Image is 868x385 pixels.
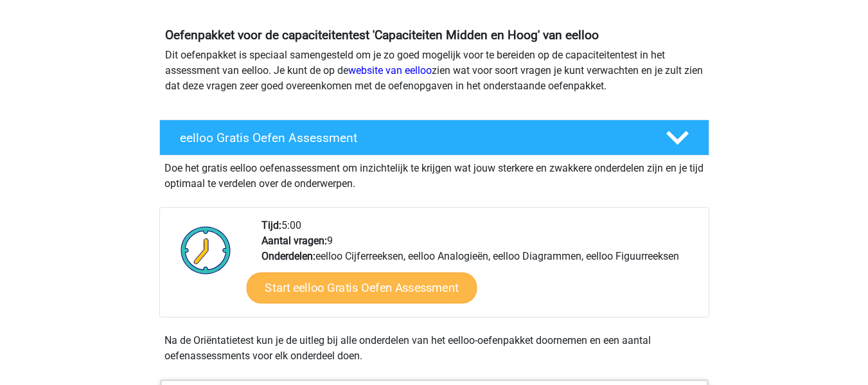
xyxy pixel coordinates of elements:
div: 5:00 9 eelloo Cijferreeksen, eelloo Analogieën, eelloo Diagrammen, eelloo Figuurreeksen [252,218,708,317]
div: Na de Oriëntatietest kun je de uitleg bij alle onderdelen van het eelloo-oefenpakket doornemen en... [159,333,709,364]
div: Doe het gratis eelloo oefenassessment om inzichtelijk te krijgen wat jouw sterkere en zwakkere on... [159,156,709,192]
b: Oefenpakket voor de capaciteitentest 'Capaciteiten Midden en Hoog' van eelloo [165,28,599,42]
p: Dit oefenpakket is speciaal samengesteld om je zo goed mogelijk voor te bereiden op de capaciteit... [165,48,704,94]
b: Tijd: [261,219,281,231]
img: Klok [173,218,238,282]
a: website van eelloo [348,64,432,76]
a: Start eelloo Gratis Oefen Assessment [246,273,477,303]
a: eelloo Gratis Oefen Assessment [154,120,714,156]
b: Aantal vragen: [261,235,327,247]
h4: eelloo Gratis Oefen Assessment [180,130,645,145]
b: Onderdelen: [261,250,315,262]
